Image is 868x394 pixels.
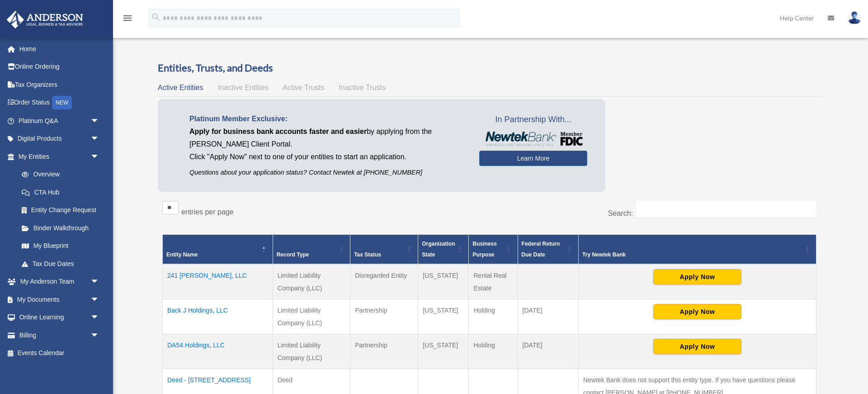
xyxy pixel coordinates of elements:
p: Platinum Member Exclusive: [189,113,466,125]
td: Holding [469,299,518,334]
td: Limited Liability Company (LLC) [273,334,350,369]
span: Federal Return Due Date [522,241,560,258]
td: Disregarded Entity [350,264,418,299]
th: Organization State: Activate to sort [418,234,469,264]
td: Partnership [350,334,418,369]
th: Try Newtek Bank : Activate to sort [579,234,816,264]
th: Federal Return Due Date: Activate to sort [518,234,579,264]
span: Entity Name [166,252,198,258]
span: arrow_drop_down [90,112,108,130]
span: Inactive Entities [218,84,269,91]
span: arrow_drop_down [90,309,108,327]
span: arrow_drop_down [90,130,108,148]
img: User Pic [848,11,861,24]
a: Entity Change Request [13,201,108,219]
button: Apply Now [653,339,741,354]
td: Limited Liability Company (LLC) [273,264,350,299]
p: by applying from the [PERSON_NAME] Client Portal. [189,125,466,151]
td: [US_STATE] [418,264,469,299]
span: Active Entities [158,84,203,91]
span: arrow_drop_down [90,290,108,309]
a: Binder Walkthrough [13,219,108,237]
p: Questions about your application status? Contact Newtek at [PHONE_NUMBER] [189,167,466,178]
div: NEW [52,96,72,109]
button: Apply Now [653,269,741,285]
a: Events Calendar [6,344,113,362]
a: My Anderson Teamarrow_drop_down [6,273,113,291]
span: arrow_drop_down [90,326,108,345]
span: Business Purpose [472,241,496,258]
a: Tax Due Dates [13,255,108,273]
td: Rental Real Estate [469,264,518,299]
span: Active Trusts [283,84,325,91]
button: Apply Now [653,304,741,319]
a: Overview [13,166,104,184]
a: CTA Hub [13,183,108,201]
td: DA54 Holdings, LLC [163,334,273,369]
span: Tax Status [354,252,381,258]
a: Learn More [479,151,587,166]
i: menu [122,13,133,24]
td: [DATE] [518,299,579,334]
a: Tax Organizers [6,76,113,94]
img: NewtekBankLogoSM.png [484,132,583,146]
a: My Entitiesarrow_drop_down [6,147,108,166]
span: Apply for business bank accounts faster and easier [189,128,367,135]
td: Back J Holdings, LLC [163,299,273,334]
img: Anderson Advisors Platinum Portal [4,11,86,28]
th: Business Purpose: Activate to sort [469,234,518,264]
td: Limited Liability Company (LLC) [273,299,350,334]
td: [US_STATE] [418,299,469,334]
a: Order StatusNEW [6,94,113,112]
a: menu [122,16,133,24]
i: search [151,12,161,22]
a: Home [6,40,113,58]
td: 241 [PERSON_NAME], LLC [163,264,273,299]
p: Click "Apply Now" next to one of your entities to start an application. [189,151,466,163]
a: Online Ordering [6,58,113,76]
th: Record Type: Activate to sort [273,234,350,264]
a: Platinum Q&Aarrow_drop_down [6,112,113,130]
td: Partnership [350,299,418,334]
span: Organization State [422,241,455,258]
td: [US_STATE] [418,334,469,369]
a: My Documentsarrow_drop_down [6,290,113,309]
span: arrow_drop_down [90,273,108,291]
a: Online Learningarrow_drop_down [6,309,113,327]
a: Digital Productsarrow_drop_down [6,130,113,148]
span: In Partnership With... [479,113,587,127]
span: Record Type [277,252,309,258]
label: entries per page [181,208,234,216]
a: My Blueprint [13,237,108,255]
label: Search: [608,209,633,217]
td: Holding [469,334,518,369]
td: [DATE] [518,334,579,369]
a: Billingarrow_drop_down [6,326,113,344]
span: arrow_drop_down [90,147,108,166]
h3: Entities, Trusts, and Deeds [158,61,821,75]
th: Entity Name: Activate to invert sorting [163,234,273,264]
div: Try Newtek Bank [582,249,802,260]
span: Inactive Trusts [339,84,386,91]
th: Tax Status: Activate to sort [350,234,418,264]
